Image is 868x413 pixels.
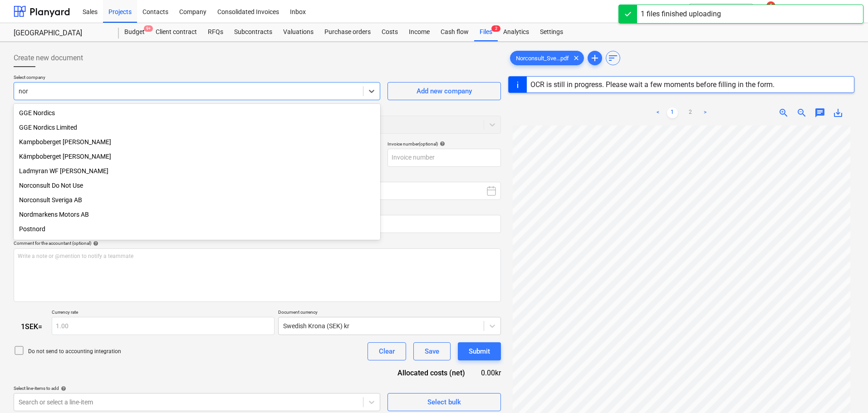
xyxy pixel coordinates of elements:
div: Kämpboberget [PERSON_NAME] [14,149,380,164]
a: Analytics [498,23,535,41]
a: Page 1 is your current page [667,107,678,118]
a: Purchase orders [319,23,376,41]
span: zoom_out [796,107,807,118]
div: Norconsult Sveriga AB [14,193,380,207]
p: Do not send to accounting integration [28,348,121,355]
div: Files [474,23,498,41]
span: Norconsult_Sve...pdf [510,55,574,62]
span: save_alt [833,107,843,118]
div: Norconsult Do Not Use [14,178,380,193]
a: Valuations [278,23,319,41]
span: zoom_in [778,107,789,118]
div: Ladmyran WF [PERSON_NAME] [14,164,380,178]
p: Document currency [278,309,501,317]
a: Settings [535,23,569,41]
div: Nordmarkens Motors AB [14,207,380,222]
div: Riverty [GEOGRAPHIC_DATA] AS [14,236,380,251]
div: Add new company [417,85,472,97]
div: Clear [379,345,395,357]
span: Create new document [14,53,83,63]
div: Allocated costs (net) [383,368,480,378]
button: Save [413,342,451,360]
a: Next page [700,107,711,118]
div: Comment for the accountant (optional) [14,240,501,246]
div: 0.00kr [480,368,501,378]
button: Select bulk [387,393,501,411]
a: Costs [376,23,403,41]
button: [DATE] [343,182,501,200]
a: Client contract [150,23,202,41]
div: Postnord [14,222,380,236]
span: help [91,241,98,246]
span: 2 [491,25,500,32]
p: Currency rate [52,309,275,317]
div: 1 SEK = [14,322,52,331]
p: Select company [14,74,380,82]
span: sort [608,53,618,63]
div: Save [425,345,439,357]
div: Kampboberget [PERSON_NAME] [14,135,380,149]
div: [GEOGRAPHIC_DATA] [14,29,108,38]
div: Kämpboberget WF - Dan Norberg [14,149,380,164]
a: Subcontracts [229,23,278,41]
div: GGE Nordics Limited [14,120,380,135]
div: OCR is still in progress. Please wait a few moments before filling in the form. [530,80,775,89]
iframe: Chat Widget [823,369,868,413]
div: Norconsult_Sve...pdf [510,51,584,65]
div: Kampboberget WF - Dan Norberg [14,135,380,149]
span: clear [571,53,582,63]
div: Budget [119,23,150,41]
div: Invoice number (optional) [387,141,501,147]
div: Riverty Norway AS [14,236,380,251]
div: Select line-items to add [14,385,380,391]
span: add [589,53,600,63]
a: Budget9+ [119,23,150,41]
p: Accounting period [343,174,501,182]
button: Add new company [387,82,501,100]
div: GGE Nordics [14,106,380,120]
a: Page 2 [685,107,696,118]
div: 1 files finished uploading [641,9,721,19]
span: help [438,141,445,146]
span: 9+ [144,25,153,32]
a: Cash flow [435,23,474,41]
div: Ladmyran WF Karl Nordin [14,164,380,178]
button: Submit [458,342,501,360]
input: Invoice number [387,149,501,167]
div: Submit [469,345,490,357]
a: Files2 [474,23,498,41]
button: Clear [368,342,406,360]
a: Income [403,23,435,41]
div: Select bulk [427,396,461,408]
span: help [59,386,66,391]
span: chat [814,107,825,118]
a: Previous page [652,107,663,118]
a: RFQs [202,23,229,41]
